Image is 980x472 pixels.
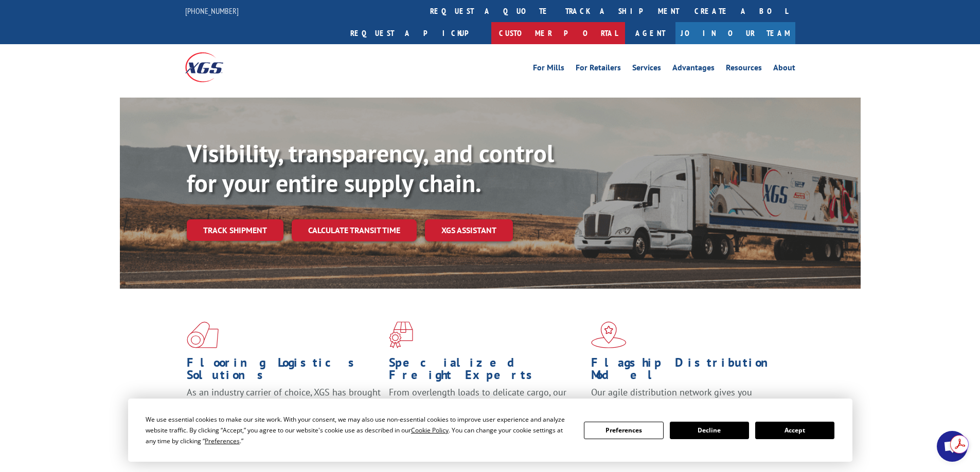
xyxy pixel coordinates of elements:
[533,64,564,75] a: For Mills
[591,322,627,348] img: xgs-icon-flagship-distribution-model-red
[187,219,283,241] a: Track shipment
[672,64,715,75] a: Advantages
[425,219,513,241] a: XGS ASSISTANT
[185,6,239,16] a: [PHONE_NUMBER]
[187,137,554,199] b: Visibility, transparency, and control for your entire supply chain.
[773,64,795,75] a: About
[343,22,491,44] a: Request a pickup
[128,399,852,462] div: Cookie Consent Prompt
[292,219,417,241] a: Calculate transit time
[675,22,795,44] a: Join Our Team
[584,422,663,439] button: Preferences
[491,22,625,44] a: Customer Portal
[726,64,762,75] a: Resources
[187,322,219,348] img: xgs-icon-total-supply-chain-intelligence-red
[576,64,621,75] a: For Retailers
[591,356,786,386] h1: Flagship Distribution Model
[625,22,675,44] a: Agent
[937,431,968,462] div: Open chat
[389,356,583,386] h1: Specialized Freight Experts
[187,386,381,423] span: As an industry carrier of choice, XGS has brought innovation and dedication to flooring logistics...
[591,386,780,410] span: Our agile distribution network gives you nationwide inventory management on demand.
[670,422,749,439] button: Decline
[411,426,449,435] span: Cookie Policy
[389,322,413,348] img: xgs-icon-focused-on-flooring-red
[755,422,834,439] button: Accept
[146,414,572,446] div: We use essential cookies to make our site work. With your consent, we may also use non-essential ...
[187,356,381,386] h1: Flooring Logistics Solutions
[389,386,583,432] p: From overlength loads to delicate cargo, our experienced staff knows the best way to move your fr...
[205,437,240,445] span: Preferences
[632,64,661,75] a: Services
